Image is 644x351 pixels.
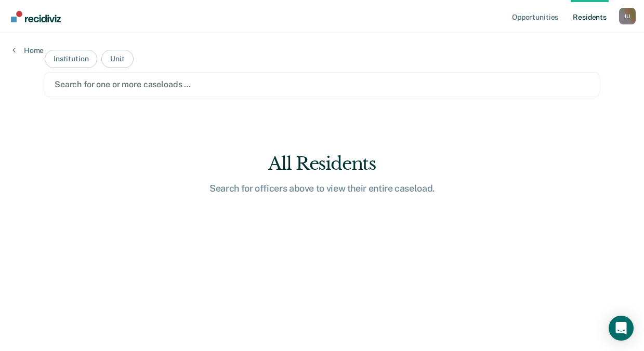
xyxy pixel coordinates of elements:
[156,153,489,174] div: All Residents
[12,46,44,55] a: Home
[101,50,133,68] button: Unit
[619,8,636,24] div: I U
[11,11,61,22] img: Recidiviz
[156,183,489,194] div: Search for officers above to view their entire caseload.
[609,316,634,341] div: Open Intercom Messenger
[45,50,97,68] button: Institution
[619,8,636,24] button: Profile dropdown button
